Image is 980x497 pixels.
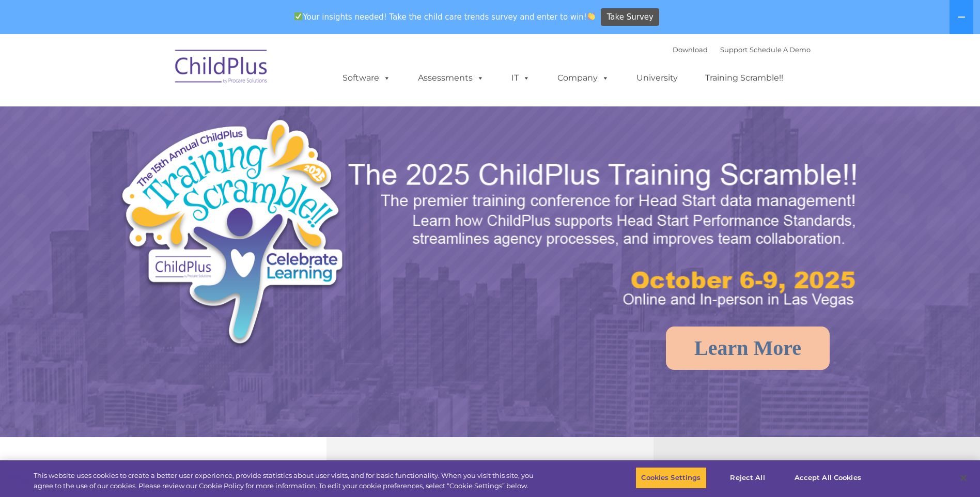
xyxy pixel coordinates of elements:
span: Last name [144,68,175,76]
button: Cookies Settings [635,467,706,489]
img: 👏 [587,12,595,20]
span: Your insights needed! Take the child care trends survey and enter to win! [290,7,600,27]
a: Learn More [666,327,830,370]
a: Support [720,45,748,54]
a: IT [501,68,540,88]
a: Assessments [408,68,494,88]
a: University [626,68,688,88]
font: | [673,45,811,54]
a: Download [673,45,708,54]
button: Accept All Cookies [789,467,867,489]
img: ✅ [294,12,302,20]
a: Schedule A Demo [750,45,811,54]
button: Reject All [715,467,780,489]
a: Take Survey [601,8,659,26]
span: Phone number [144,111,188,118]
button: Close [952,467,975,489]
div: This website uses cookies to create a better user experience, provide statistics about user visit... [34,471,539,491]
img: ChildPlus by Procare Solutions [170,42,273,94]
a: Company [547,68,619,88]
a: Training Scramble!! [695,68,794,88]
span: Take Survey [607,8,654,26]
a: Software [332,68,401,88]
